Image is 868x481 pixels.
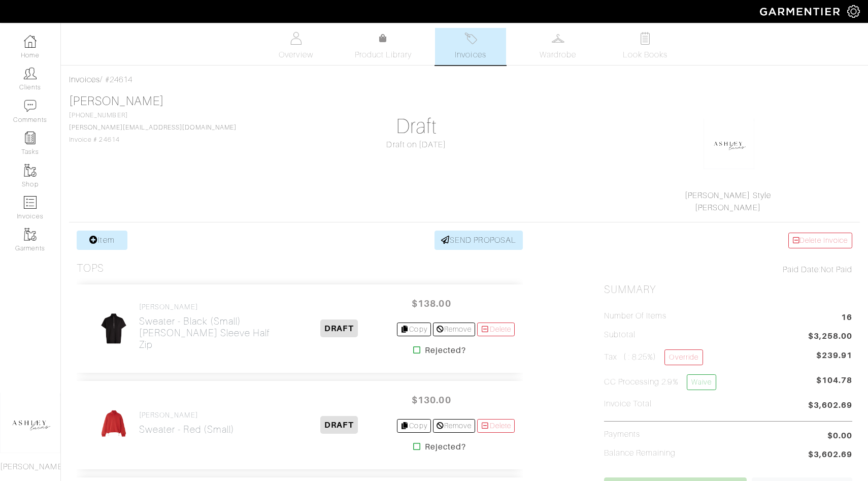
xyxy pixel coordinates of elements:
[522,28,593,65] a: Wardrobe
[139,411,235,435] a: [PERSON_NAME] Sweater - Red (small)
[695,203,761,212] a: [PERSON_NAME]
[477,323,515,336] a: Delete
[77,262,104,275] h3: Tops
[687,374,716,390] a: Waive
[685,191,771,200] a: [PERSON_NAME] Style
[24,132,37,144] img: reminder-icon-8004d30b9f0a5d33ae49ab947aed9ed385cf756f9e5892f1edd6e32f2345188e.png
[464,32,477,45] img: orders-27d20c2124de7fd6de4e0e44c1d41de31381a507db9b33961299e4e07d508b8c.svg
[425,344,466,357] strong: Rejected?
[435,28,506,65] a: Invoices
[24,35,37,48] img: dashboard-icon-dbcd8f5a0b271acd01030246c82b418ddd0df26cd7fceb0bd07c9910d44c42f6.png
[139,315,282,350] h2: Sweater - Black (Small) [PERSON_NAME] Sleeve Half Zip
[604,264,852,276] div: Not Paid
[290,32,303,45] img: basicinfo-40fd8af6dae0f16599ec9e87c0ef1c0a1fdea2edbe929e3d69a839185d80c458.svg
[69,74,860,86] div: / #24614
[455,49,486,61] span: Invoices
[783,265,821,274] span: Paid Date:
[24,196,37,209] img: orders-icon-0abe47150d42831381b5fb84f609e132dff9fe21cb692f30cb5eec754e2cba89.png
[604,430,640,439] h5: Payments
[279,49,313,61] span: Overview
[69,94,164,108] a: [PERSON_NAME]
[540,49,576,61] span: Wardrobe
[808,330,852,344] span: $3,258.00
[139,303,282,311] h4: [PERSON_NAME]
[435,231,523,250] a: SEND PROPOSAL
[664,349,703,365] a: Override
[788,233,852,248] a: Delete Invoice
[816,374,852,394] span: $104.78
[755,3,847,20] img: garmentier-logo-header-white-b43fb05a5012e4ada735d5af1a66efaba907eab6374d6393d1fbf88cb4ef424d.png
[77,231,127,250] a: Item
[139,424,235,435] h2: Sweater - Red (small)
[99,307,127,350] img: dXBjMVXCgC9fa9u1TBo9zmS5
[93,404,134,446] img: A5d55zfp7c5NAD7cHG5nQoQ2
[397,419,431,433] a: Copy
[292,139,541,151] div: Draft on [DATE]
[847,5,860,18] img: gear-icon-white-bd11855cb880d31180b6d7d6211b90ccbf57a29d726f0c71d8c61bd08dd39cc2.png
[604,399,652,409] h5: Invoice Total
[355,49,412,61] span: Product Library
[24,100,37,112] img: comment-icon-a0a6a9ef722e966f86d9cbdc48e553b5cf19dbc54f86b18d962a5391bc8f6eb6.png
[639,32,652,45] img: todo-9ac3debb85659649dc8f770b8b6100bb5dab4b48dedcbae339e5042a72dfd3cc.svg
[320,319,357,337] span: DRAFT
[552,32,564,45] img: wardrobe-487a4870c1b7c33e795ec22d11cfc2ed9d08956e64fb3008fe2437562e282088.svg
[841,311,852,325] span: 16
[401,293,462,314] span: $138.00
[433,419,475,433] a: Remove
[397,323,431,336] a: Copy
[604,448,676,458] h5: Balance Remaining
[808,399,852,413] span: $3,602.69
[623,49,668,61] span: Look Books
[433,323,475,336] a: Remove
[477,419,515,433] a: Delete
[401,389,462,411] span: $130.00
[425,441,466,453] strong: Rejected?
[24,164,37,177] img: garments-icon-b7da505a4dc4fd61783c78ac3ca0ef83fa9d6f193b1c9dc38574b1d14d53ca28.png
[24,67,37,80] img: clients-icon-6bae9207a08558b7cb47a8932f037763ab4055f8c8b6bfacd5dc20c3e0201464.png
[69,124,237,131] a: [PERSON_NAME][EMAIL_ADDRESS][DOMAIN_NAME]
[610,28,681,65] a: Look Books
[292,114,541,139] h1: Draft
[69,75,100,84] a: Invoices
[260,28,331,65] a: Overview
[69,112,237,143] span: [PHONE_NUMBER] Invoice # 24614
[604,374,716,390] h5: CC Processing 2.9%
[604,311,667,321] h5: Number of Items
[704,118,754,169] img: okhkJxsQsug8ErY7G9ypRsDh.png
[816,349,852,362] span: $239.91
[808,448,852,462] span: $3,602.69
[604,349,703,365] h5: Tax ( : 8.25%)
[139,411,235,420] h4: [PERSON_NAME]
[320,416,357,434] span: DRAFT
[604,330,636,340] h5: Subtotal
[348,33,419,61] a: Product Library
[139,303,282,350] a: [PERSON_NAME] Sweater - Black (Small)[PERSON_NAME] Sleeve Half Zip
[604,283,852,296] h2: Summary
[827,430,852,442] span: $0.00
[24,228,37,241] img: garments-icon-b7da505a4dc4fd61783c78ac3ca0ef83fa9d6f193b1c9dc38574b1d14d53ca28.png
